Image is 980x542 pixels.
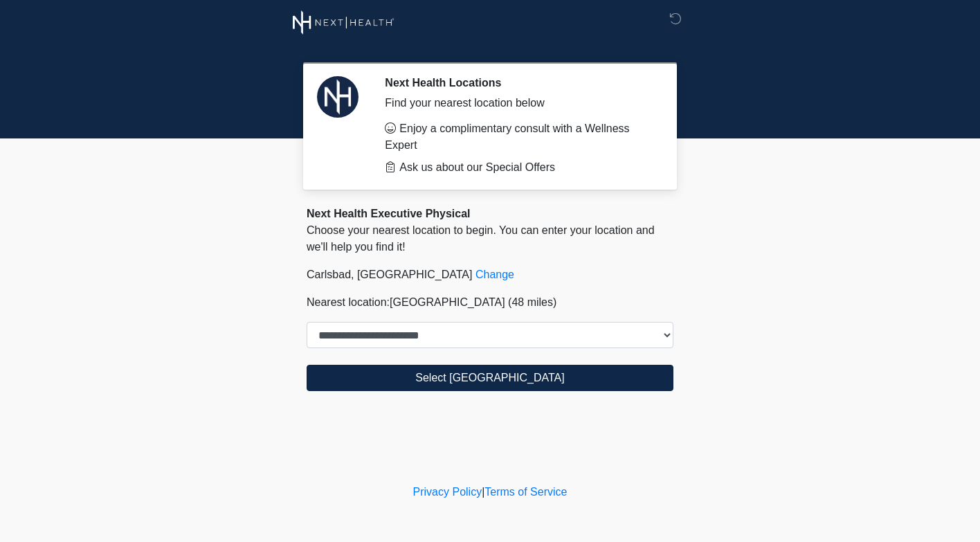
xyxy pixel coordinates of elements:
[508,296,556,308] span: (48 miles)
[385,120,653,154] li: Enjoy a complimentary consult with a Wellness Expert
[390,296,505,308] span: [GEOGRAPHIC_DATA]
[307,294,673,311] p: Nearest location:
[307,269,472,280] span: Carlsbad, [GEOGRAPHIC_DATA]
[307,206,673,222] div: Next Health Executive Physical
[482,486,484,498] a: |
[385,76,653,89] h2: Next Health Locations
[484,486,567,498] a: Terms of Service
[293,10,394,35] img: Next Health Wellness Logo
[307,365,673,391] button: Select [GEOGRAPHIC_DATA]
[385,95,653,111] div: Find your nearest location below
[317,76,359,118] img: Agent Avatar
[413,486,482,498] a: Privacy Policy
[307,222,673,255] p: Choose your nearest location to begin. You can enter your location and we'll help you find it!
[385,159,653,176] li: Ask us about our Special Offers
[475,269,514,280] a: Change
